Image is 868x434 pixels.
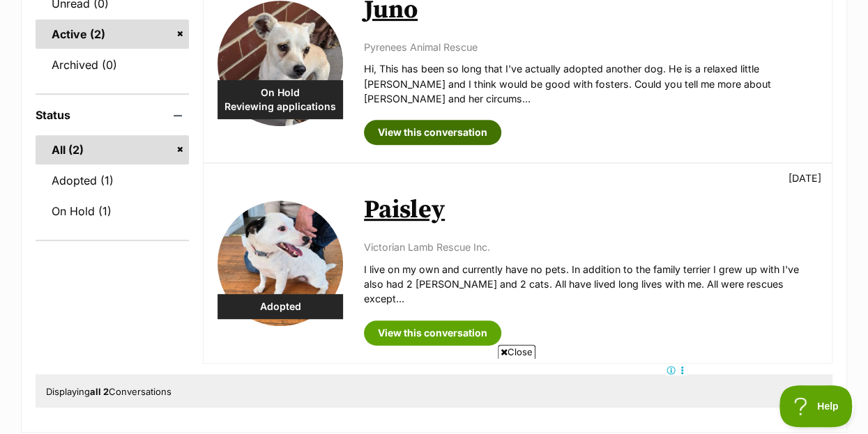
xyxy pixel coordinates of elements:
div: Adopted [218,294,343,319]
span: Close [498,345,535,359]
a: Paisley [364,194,445,226]
a: All (2) [36,135,189,164]
iframe: Help Scout Beacon - Open [779,385,854,427]
p: Pyrenees Animal Rescue [364,40,818,54]
p: Hi, This has been so long that I've actually adopted another dog. He is a relaxed little [PERSON_... [364,61,818,106]
a: Archived (0) [36,50,189,79]
img: Juno [218,1,343,126]
img: Paisley [218,201,343,326]
iframe: Advertisement [181,364,688,427]
span: Displaying Conversations [46,386,172,397]
p: Victorian Lamb Rescue Inc. [364,240,818,254]
header: Status [36,109,189,121]
a: On Hold (1) [36,196,189,226]
a: Active (2) [36,20,189,49]
a: View this conversation [364,320,501,346]
p: I live on my own and currently have no pets. In addition to the family terrier I grew up with I'v... [364,262,818,307]
a: View this conversation [364,120,501,145]
span: Reviewing applications [218,100,343,114]
p: [DATE] [789,171,821,185]
strong: all 2 [90,386,109,397]
div: On Hold [218,80,343,119]
a: Adopted (1) [36,166,189,195]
